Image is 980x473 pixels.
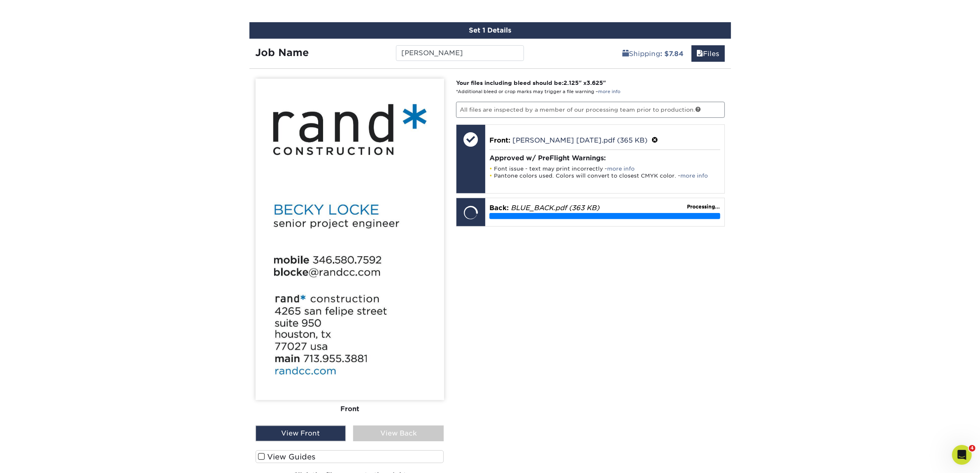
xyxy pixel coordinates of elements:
a: more info [607,166,635,172]
iframe: Intercom live chat [952,445,972,465]
label: View Guides [256,450,444,463]
div: Set 1 Details [249,22,731,39]
span: Front: [489,136,510,144]
span: files [697,50,703,58]
small: *Additional bleed or crop marks may trigger a file warning – [456,89,620,94]
a: [PERSON_NAME] [DATE].pdf (365 KB) [512,136,647,144]
li: Pantone colors used. Colors will convert to closest CMYK color. - [489,172,720,179]
a: Files [691,45,725,62]
b: : $7.84 [661,50,684,58]
div: View Front [256,426,346,441]
a: more info [680,173,708,179]
span: shipping [623,50,629,58]
a: more info [598,89,620,94]
strong: Your files including bleed should be: " x " [456,80,606,86]
div: View Back [353,426,444,441]
p: All files are inspected by a member of our processing team prior to production. [456,102,725,117]
span: Back: [489,204,509,212]
span: 2.125 [563,80,579,86]
input: Enter a job name [396,45,524,61]
a: Shipping: $7.84 [617,45,689,62]
span: 3.625 [587,80,603,86]
em: BLUE_BACK.pdf (363 KB) [511,204,599,212]
div: Front [256,400,444,418]
strong: Job Name [256,47,309,59]
span: 4 [969,445,975,452]
h4: Approved w/ PreFlight Warnings: [489,154,720,162]
li: Font issue - text may print incorrectly - [489,165,720,172]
